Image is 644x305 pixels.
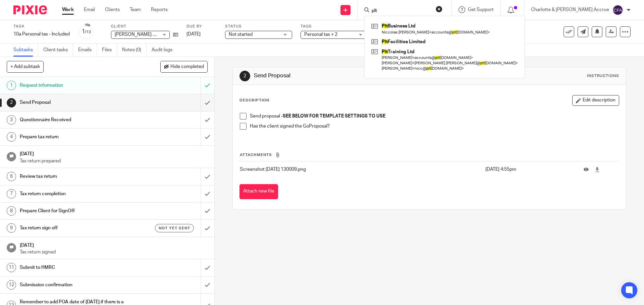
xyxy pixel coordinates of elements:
[468,7,494,12] span: Get Support
[151,6,168,13] a: Reports
[7,61,44,72] button: + Add subtask
[7,206,16,216] div: 8
[20,158,208,164] p: Tax return prepared
[159,225,190,231] span: Not yet sent
[13,31,70,37] div: 10a Personal tax - Included
[115,32,194,37] span: [PERSON_NAME] Partnership Limited
[7,132,16,142] div: 4
[105,6,120,13] a: Clients
[239,71,250,81] div: 2
[531,6,609,13] p: Charlotte & [PERSON_NAME] Accrue
[371,8,431,14] input: Search
[485,166,574,173] p: [DATE] 4:55pm
[240,166,482,173] p: Screenshot [DATE] 130009.png
[254,72,444,79] h1: Send Proposal
[84,6,95,13] a: Email
[78,44,97,57] a: Emails
[587,73,619,79] div: Instructions
[20,262,136,273] h1: Submit to HMRC
[20,249,208,255] p: Tax return signed
[7,223,16,233] div: 9
[7,263,16,272] div: 11
[13,5,47,14] img: Pixie
[7,172,16,181] div: 6
[186,32,201,36] span: [DATE]
[7,280,16,290] div: 12
[130,6,141,13] a: Team
[20,223,136,233] h1: Tax return sign off
[436,6,442,12] button: Clear
[283,114,385,119] strong: SEE BELOW FOR TEMPLATE SETTINGS TO USE
[301,24,368,29] label: Tags
[7,98,16,107] div: 2
[20,206,136,216] h1: Prepare Client for SignOff
[82,28,91,35] div: 1
[7,189,16,199] div: 7
[7,115,16,125] div: 3
[7,81,16,90] div: 1
[250,113,619,120] p: Send proposal -
[229,32,253,37] span: Not started
[20,132,136,142] h1: Prepare tax return
[20,280,136,290] h1: Submission confirmation
[186,24,217,29] label: Due by
[152,44,177,57] a: Audit logs
[595,166,600,173] a: Download
[612,5,623,15] img: svg%3E
[20,97,136,107] h1: Send Proposal
[43,44,73,57] a: Client tasks
[102,44,117,57] a: Files
[170,64,204,70] span: Hide completed
[20,240,208,249] h1: [DATE]
[240,153,272,157] span: Attachments
[239,98,269,103] p: Description
[111,24,178,29] label: Client
[160,61,208,72] button: Hide completed
[20,115,136,125] h1: Questionnaire Received
[62,6,74,13] a: Work
[13,24,70,29] label: Task
[225,24,292,29] label: Status
[20,149,208,157] h1: [DATE]
[20,189,136,199] h1: Tax return completion
[304,32,337,37] span: Personal tax + 2
[239,184,278,199] button: Attach new file
[85,30,91,34] small: /13
[20,80,136,90] h1: Request information
[122,44,147,57] a: Notes (0)
[20,171,136,181] h1: Review tax return
[13,44,38,57] a: Subtasks
[250,123,619,130] p: Has the client signed the GoProposal?
[572,95,619,106] button: Edit description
